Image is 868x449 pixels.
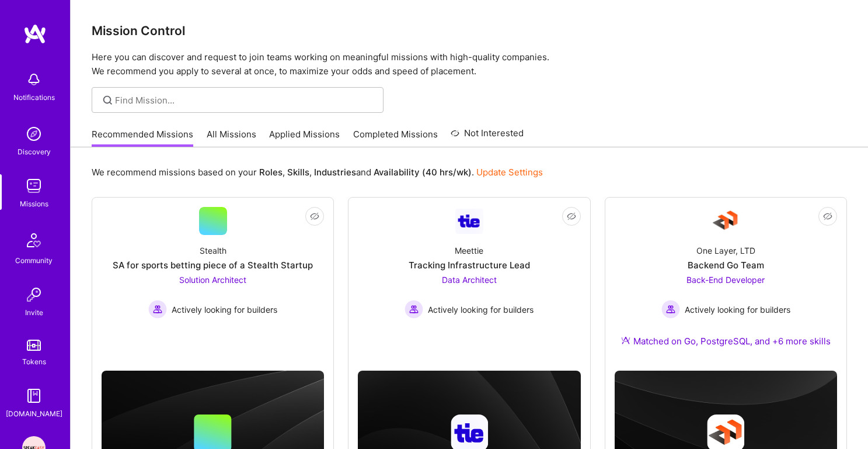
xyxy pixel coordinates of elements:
span: Actively looking for builders [685,303,790,316]
span: Solution Architect [179,275,246,285]
img: bell [22,68,46,91]
img: Actively looking for builders [661,300,680,319]
i: icon EyeClosed [310,212,319,221]
img: logo [23,23,47,44]
div: Backend Go Team [688,259,764,271]
img: Actively looking for builders [148,300,167,319]
span: Actively looking for builders [172,303,277,316]
b: Roles [259,167,283,178]
i: icon SearchGrey [101,94,114,107]
div: Meettie [455,244,483,257]
a: Not Interested [451,126,524,147]
img: teamwork [22,174,46,198]
div: Tracking Infrastructure Lead [409,259,530,271]
div: One Layer, LTD [696,244,755,257]
div: Invite [25,306,43,319]
img: Actively looking for builders [405,300,423,319]
img: Invite [22,283,46,306]
b: Skills [287,167,309,178]
div: Notifications [13,91,55,103]
a: Recommended Missions [92,128,193,147]
img: discovery [22,122,46,146]
img: guide book [22,384,46,407]
div: Missions [20,198,48,210]
a: Company LogoMeettieTracking Infrastructure LeadData Architect Actively looking for buildersActive... [358,207,580,347]
span: Data Architect [442,275,497,285]
p: Here you can discover and request to join teams working on meaningful missions with high-quality ... [92,50,847,78]
a: Update Settings [476,167,543,178]
span: Actively looking for builders [428,303,534,316]
p: We recommend missions based on your , , and . [92,166,543,178]
div: [DOMAIN_NAME] [6,407,62,420]
i: icon EyeClosed [567,212,576,221]
div: SA for sports betting piece of a Stealth Startup [113,259,313,271]
div: Discovery [18,146,51,158]
a: Completed Missions [353,128,438,147]
img: Ateam Purple Icon [621,336,630,345]
div: Tokens [22,355,46,368]
div: Stealth [200,244,226,257]
input: Find Mission... [115,94,375,106]
div: Matched on Go, PostgreSQL, and +6 more skills [621,335,831,347]
a: Company LogoOne Layer, LTDBackend Go TeamBack-End Developer Actively looking for buildersActively... [615,207,837,361]
img: tokens [27,340,41,351]
b: Availability (40 hrs/wk) [374,167,472,178]
span: Back-End Developer [686,275,765,285]
a: StealthSA for sports betting piece of a Stealth StartupSolution Architect Actively looking for bu... [102,207,324,347]
img: Company Logo [455,209,483,234]
div: Community [15,254,53,267]
a: All Missions [207,128,256,147]
img: Community [20,226,48,254]
b: Industries [314,167,356,178]
img: Company Logo [712,207,740,235]
i: icon EyeClosed [823,212,832,221]
a: Applied Missions [269,128,340,147]
h3: Mission Control [92,23,847,38]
